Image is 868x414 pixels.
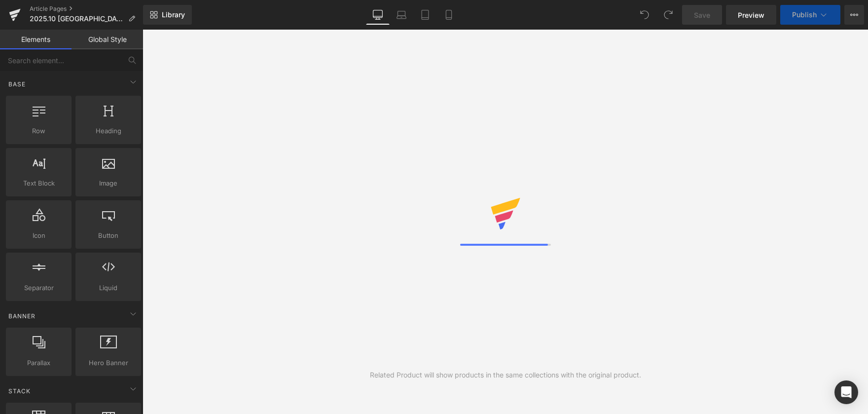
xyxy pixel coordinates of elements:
button: Undo [635,5,654,25]
span: Library [162,10,185,19]
span: 2025.10 [GEOGRAPHIC_DATA]店 COLOR TRIP イベント開催 [30,15,124,23]
span: Hero Banner [78,358,138,368]
span: Base [7,79,27,89]
span: Preview [738,10,764,20]
span: Separator [9,283,69,293]
span: Parallax [9,358,69,368]
a: Tablet [413,5,437,25]
button: Publish [780,5,840,25]
span: Banner [7,311,36,321]
span: Icon [9,230,69,241]
a: Preview [726,5,776,25]
span: Stack [7,386,32,396]
span: Text Block [9,178,69,188]
span: Liquid [78,283,138,293]
span: Heading [78,126,138,136]
a: Desktop [366,5,390,25]
span: Image [78,178,138,188]
a: Laptop [390,5,413,25]
span: Publish [792,11,817,19]
button: More [844,5,864,25]
a: Article Pages [30,5,143,13]
button: Redo [658,5,678,25]
a: Global Style [72,30,143,49]
span: Button [78,230,138,241]
div: Open Intercom Messenger [834,380,858,404]
span: Row [9,126,69,136]
a: Mobile [437,5,461,25]
span: Save [694,10,710,20]
a: New Library [143,5,192,25]
div: Related Product will show products in the same collections with the original product. [370,370,641,380]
